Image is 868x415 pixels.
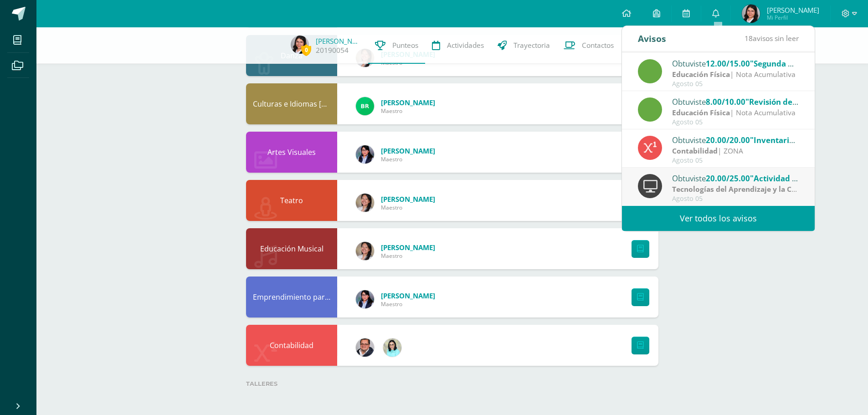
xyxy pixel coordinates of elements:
[672,172,799,184] div: Obtuviste en
[745,97,845,107] span: "Revisión de formaciones"
[356,338,374,357] img: 384b1a00fd073b771aca96a60efb2c16.png
[706,173,750,184] span: 20.00/25.00
[381,252,435,260] span: Maestro
[672,146,718,156] strong: Contabilidad
[767,14,819,21] span: Mi Perfil
[672,184,837,194] strong: Tecnologías del Aprendizaje y la Comunicación
[672,80,799,88] div: Agosto 05
[750,135,808,145] span: "Inventario 03"
[301,44,311,56] span: 0
[491,27,557,64] a: Trayectoria
[356,290,374,308] img: efabbe6d3e7bdd39e6915a89866cd72f.png
[381,204,435,211] span: Maestro
[672,96,799,108] div: Obtuviste en
[672,157,799,164] div: Agosto 05
[381,300,435,308] span: Maestro
[672,57,799,69] div: Obtuviste en
[750,58,823,69] span: "Segunda Revisión"
[557,27,621,64] a: Contactos
[381,146,435,155] a: [PERSON_NAME]
[706,135,750,145] span: 20.00/20.00
[381,243,435,252] a: [PERSON_NAME]
[750,173,807,184] span: "Actividad 3.6"
[638,26,666,51] div: Avisos
[392,41,418,50] span: Punteos
[381,155,435,163] span: Maestro
[767,5,819,15] span: [PERSON_NAME]
[622,206,815,231] a: Ver todos los avisos
[246,132,337,173] div: Artes Visuales
[672,134,799,146] div: Obtuviste en
[246,228,337,269] div: Educación Musical
[582,41,614,50] span: Contactos
[672,69,730,79] strong: Educación Física
[672,118,799,126] div: Agosto 05
[381,98,435,107] a: [PERSON_NAME]
[745,33,799,43] span: avisos sin leer
[356,194,374,212] img: f9deca131185d62282bea75d86c7ba94.png
[381,195,435,204] a: [PERSON_NAME]
[246,277,337,318] div: Emprendimiento para la Productividad
[672,146,799,156] div: | ZONA
[672,69,799,80] div: | Nota Acumulativa
[246,180,337,221] div: Teatro
[381,291,435,300] a: [PERSON_NAME]
[447,41,484,50] span: Actividades
[368,27,425,64] a: Punteos
[706,97,745,107] span: 8.00/10.00
[356,242,374,260] img: f9deca131185d62282bea75d86c7ba94.png
[246,374,658,393] label: Talleres
[246,325,337,366] div: Contabilidad
[381,107,435,115] span: Maestro
[291,36,309,54] img: c80106f381e3b0861f40f69dc4c4b64b.png
[672,108,730,118] strong: Educación Física
[356,97,374,115] img: cd3b6ff0841edef3ac860902c54fe78e.png
[514,41,550,50] span: Trayectoria
[672,108,799,118] div: | Nota Acumulativa
[356,145,374,164] img: efabbe6d3e7bdd39e6915a89866cd72f.png
[706,58,750,69] span: 12.00/15.00
[316,46,349,55] a: 20190054
[425,27,491,64] a: Actividades
[316,36,361,46] a: [PERSON_NAME]
[672,184,799,195] div: | Actividades
[672,195,799,203] div: Agosto 05
[383,338,401,357] img: 5381638be7d76c8fe8f8ceb618839e9e.png
[745,33,753,43] span: 18
[246,83,337,124] div: Culturas e Idiomas Mayas Garífuna y Xinka
[742,5,760,23] img: c80106f381e3b0861f40f69dc4c4b64b.png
